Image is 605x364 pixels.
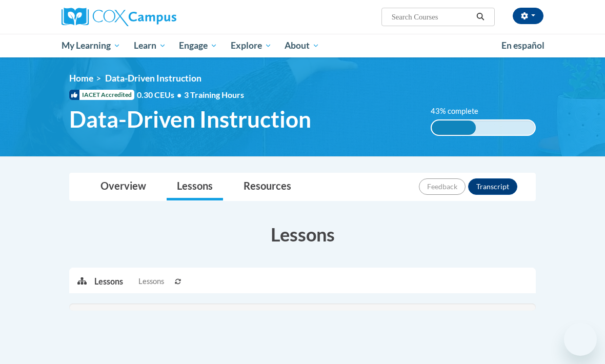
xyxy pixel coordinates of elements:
[62,8,176,26] img: Cox Campus
[419,178,466,195] button: Feedback
[184,90,244,99] span: 3 Training Hours
[105,73,201,84] span: Data-Driven Instruction
[55,34,127,57] a: My Learning
[495,35,551,56] a: En español
[473,11,488,23] button: Search
[69,106,311,133] span: Data-Driven Instruction
[127,34,173,57] a: Learn
[468,178,517,195] button: Transcript
[564,323,597,356] iframe: Button to launch messaging window
[231,39,272,52] span: Explore
[432,120,476,135] div: 43% complete
[69,90,134,100] span: IACET Accredited
[94,276,123,287] p: Lessons
[172,34,224,57] a: Engage
[431,106,490,117] label: 43% complete
[62,39,120,52] span: My Learning
[167,173,223,200] a: Lessons
[62,8,212,26] a: Cox Campus
[233,173,301,200] a: Resources
[69,73,93,84] a: Home
[138,276,164,287] span: Lessons
[137,89,184,100] span: 0.30 CEUs
[501,40,544,51] span: En español
[224,34,278,57] a: Explore
[278,34,327,57] a: About
[177,90,181,99] span: •
[134,39,166,52] span: Learn
[513,8,543,24] button: Account Settings
[69,221,536,247] h3: Lessons
[285,39,319,52] span: About
[90,173,156,200] a: Overview
[54,34,551,57] div: Main menu
[391,11,473,23] input: Search Courses
[179,39,217,52] span: Engage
